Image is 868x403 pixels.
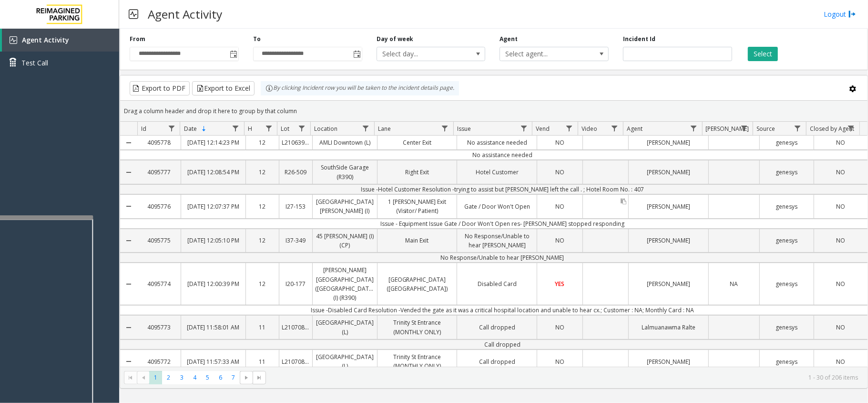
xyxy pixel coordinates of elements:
[709,277,760,291] a: NA
[313,160,377,183] a: SouthSide Garage (R390)
[313,350,377,373] a: [GEOGRAPHIC_DATA] (L)
[378,233,457,247] a: Main Exit
[555,236,564,244] span: NO
[120,157,137,187] a: Collapse Details
[814,200,868,213] a: NO
[246,320,279,334] a: 11
[836,138,845,147] span: NO
[738,122,751,135] a: Parker Filter Menu
[313,136,377,149] a: AMLI Downtown (L)
[537,355,582,369] a: NO
[137,339,868,350] td: Call dropped
[141,125,146,133] span: Id
[629,136,708,149] a: [PERSON_NAME]
[137,277,181,291] a: 4095774
[629,165,708,179] a: [PERSON_NAME]
[313,263,377,305] a: [PERSON_NAME][GEOGRAPHIC_DATA] ([GEOGRAPHIC_DATA]) (I) (R390)
[517,122,530,135] a: Issue Filter Menu
[760,277,813,291] a: genesys
[814,136,868,149] a: NO
[537,200,582,213] a: NO
[143,2,227,26] h3: Agent Activity
[181,320,245,334] a: [DATE] 11:58:01 AM
[824,9,856,19] a: Logout
[279,136,312,149] a: L21063900
[137,233,181,247] a: 4095775
[377,47,463,61] span: Select day...
[214,371,227,384] span: Page 6
[555,168,564,176] span: NO
[200,125,208,133] span: Sortable
[246,233,279,247] a: 12
[120,132,137,153] a: Collapse Details
[836,358,845,366] span: NO
[555,323,564,331] span: NO
[246,200,279,213] a: 12
[760,233,813,247] a: genesys
[760,320,813,334] a: genesys
[457,165,537,179] a: Hotel Customer
[240,371,253,384] span: Go to the next page
[281,125,289,133] span: Lot
[279,233,312,247] a: I37-349
[457,125,471,133] span: Issue
[229,122,242,135] a: Date Filter Menu
[378,136,457,149] a: Center Exit
[137,253,868,263] td: No Response/Unable to hear [PERSON_NAME]
[457,277,537,291] a: Disabled Card
[246,355,279,369] a: 11
[137,219,868,229] td: Issue - Equipment Issue Gate / Door Won't Open res- [PERSON_NAME] stopped responding
[378,350,457,373] a: Trinity St Entrance (MONTHLY ONLY)
[137,150,868,160] td: No assistance needed
[836,323,845,331] span: NO
[457,136,537,149] a: No assistance needed
[129,2,138,26] img: pageIcon
[228,47,238,61] span: Toggle popup
[295,122,308,135] a: Lot Filter Menu
[537,320,582,334] a: NO
[378,273,457,296] a: [GEOGRAPHIC_DATA] ([GEOGRAPHIC_DATA])
[814,165,868,179] a: NO
[537,165,582,179] a: NO
[629,355,708,369] a: [PERSON_NAME]
[457,355,537,369] a: Call dropped
[555,280,565,288] span: YES
[246,165,279,179] a: 12
[313,229,377,252] a: 45 [PERSON_NAME] (I) (CP)
[814,277,868,291] a: NO
[279,355,312,369] a: L21070800
[279,165,312,179] a: R26-509
[810,125,854,133] span: Closed by Agent
[243,374,250,382] span: Go to the next page
[181,277,245,291] a: [DATE] 12:00:39 PM
[22,35,69,44] span: Agent Activity
[149,371,162,384] span: Page 1
[120,312,137,342] a: Collapse Details
[253,35,261,43] label: To
[814,355,868,369] a: NO
[563,122,576,135] a: Vend Filter Menu
[537,233,582,247] a: NO
[687,122,700,135] a: Agent Filter Menu
[845,122,858,135] a: Closed by Agent Filter Menu
[623,35,655,43] label: Incident Id
[253,371,266,384] span: Go to the last page
[137,320,181,334] a: 4095773
[120,346,137,377] a: Collapse Details
[791,122,804,135] a: Source Filter Menu
[120,259,137,308] a: Collapse Details
[351,47,362,61] span: Toggle popup
[537,277,582,291] a: YES
[262,122,275,135] a: H Filter Menu
[137,136,181,149] a: 4095778
[313,316,377,339] a: [GEOGRAPHIC_DATA] (L)
[629,200,708,213] a: [PERSON_NAME]
[181,200,245,213] a: [DATE] 12:07:37 PM
[359,122,372,135] a: Location Filter Menu
[848,9,856,19] img: logout
[760,200,813,213] a: genesys
[629,233,708,247] a: [PERSON_NAME]
[314,125,337,133] span: Location
[137,165,181,179] a: 4095777
[836,168,845,176] span: NO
